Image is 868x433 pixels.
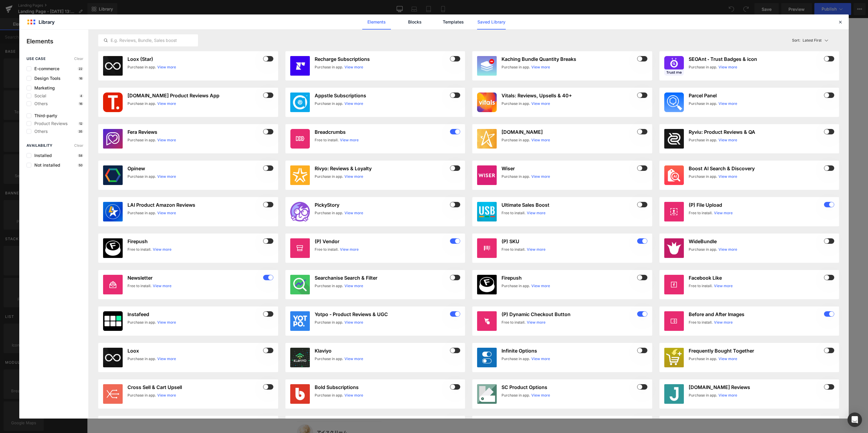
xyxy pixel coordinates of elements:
[344,174,363,179] a: View more
[664,165,684,185] img: 35472539-a713-48dd-a00c-afbdca307b79.png
[315,202,449,208] h3: PickyStory
[527,320,546,325] a: View more
[362,14,391,30] a: Elements
[689,393,717,398] div: Purchase in app.
[527,210,546,216] a: View more
[689,101,717,106] div: Purchase in app.
[103,238,123,258] img: Firepush.png
[290,56,310,76] img: CK6otpbp4PwCEAE=.jpeg
[848,413,862,427] div: Open Intercom Messenger
[689,384,823,390] h3: [DOMAIN_NAME] Reviews
[210,227,294,249] a: セール商品
[344,356,363,362] a: View more
[689,93,823,99] h3: Parcel Panel
[689,356,717,362] div: Purchase in app.
[290,129,310,149] img: ea3afb01-6354-4d19-82d2-7eef5307fd4e.png
[502,129,636,135] h3: [DOMAIN_NAME]
[558,42,571,56] button: 商品名・キーワードで検索
[527,247,546,252] a: View more
[535,20,553,33] a: ログイン
[157,174,176,179] a: View more
[290,93,310,112] img: 6187dec1-c00a-4777-90eb-316382325808.webp
[103,384,123,404] img: cross-sell.jpg
[535,28,553,33] span: ログイン
[502,202,636,208] h3: Ultimate Sales Boost
[99,37,198,44] input: E.g. Reviews, Bundle, Sales boost...
[210,381,294,403] a: ホールケーキ
[357,14,424,40] img: フスボン
[127,165,262,171] h3: Opinew
[502,101,530,106] div: Purchase in app.
[477,56,497,76] img: 1fd9b51b-6ce7-437c-9b89-91bf9a4813c7.webp
[477,275,497,294] img: Firepush.png
[31,66,59,71] span: E-commerce
[714,320,733,325] a: View more
[664,93,684,112] img: d4928b3c-658b-4ab3-9432-068658c631f3.png
[502,320,526,325] div: Free to install.
[315,348,449,354] h3: Klaviyo
[790,34,839,46] button: Latest FirstSort:Latest First
[290,202,310,221] img: PickyStory.png
[315,129,449,135] h3: Breadcrumbs
[157,393,176,398] a: View more
[315,384,449,390] h3: Bold Subscriptions
[664,56,684,76] img: 9f98ff4f-a019-4e81-84a1-123c6986fecc.png
[714,283,733,289] a: View more
[210,161,294,183] a: 初めての方へ
[689,137,717,143] div: Purchase in app.
[244,260,285,265] span: カテゴリーから探す
[689,311,823,317] h3: Before and After Images
[719,356,737,362] a: View more
[31,76,61,81] span: Design Tools
[315,356,343,362] div: Purchase in app.
[382,48,414,54] span: お客様の声
[502,174,530,179] div: Purchase in app.
[315,137,339,143] div: Free to install.
[31,129,48,134] span: Others
[214,118,290,131] input: 検索
[719,247,737,252] a: View more
[210,403,294,425] a: アイスクリーム
[290,311,310,331] img: yotpo.jpg
[401,14,429,30] a: Blocks
[77,163,83,167] p: 50
[103,311,123,331] img: instafeed.jpg
[315,174,343,179] div: Purchase in app.
[315,101,343,106] div: Purchase in app.
[290,348,310,367] img: klaviyo.jpg
[258,105,285,110] span: 読みもの検索
[315,283,343,289] div: Purchase in app.
[315,311,449,317] h3: Yotpo - Product Reviews & UGC
[78,122,83,125] p: 12
[689,165,823,171] h3: Boost AI Search & Discovery
[477,202,497,221] img: 3d6d78c5-835f-452f-a64f-7e63b096ca19.png
[689,238,823,244] h3: WideBundle
[127,202,262,208] h3: LAI Product Amazon Reviews
[315,64,343,70] div: Purchase in app.
[689,283,713,289] div: Free to install.
[127,283,152,289] div: Free to install.
[210,315,294,337] a: 菓子パン
[127,238,262,244] h3: Firepush
[127,210,156,216] div: Purchase in app.
[103,165,123,185] img: opinew.jpg
[157,356,176,362] a: View more
[357,216,523,221] p: or Drag & Drop elements from left sidebar
[689,174,717,179] div: Purchase in app.
[531,283,550,289] a: View more
[689,247,717,252] div: Purchase in app.
[153,247,171,252] a: View more
[31,113,57,118] span: Third-party
[214,92,290,98] dt: SEARCH
[344,210,363,216] a: View more
[127,174,156,179] div: Purchase in app.
[382,47,414,56] a: お客様の声
[502,64,530,70] div: Purchase in app.
[792,38,800,42] span: Sort:
[502,275,636,281] h3: Firepush
[249,47,297,56] a: 売れ筋ランキング
[803,38,822,43] p: Latest First
[502,165,636,171] h3: Wiser
[689,129,823,135] h3: Ryviu: Product Reviews & QA
[315,238,449,244] h3: (P) Vendor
